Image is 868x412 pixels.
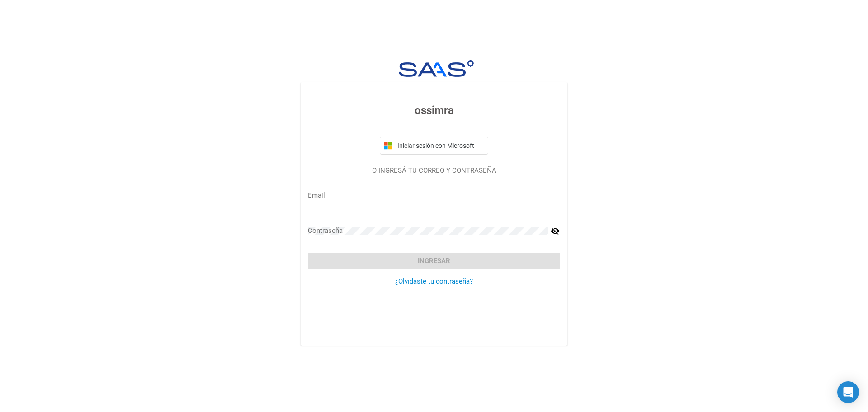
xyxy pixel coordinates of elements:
[551,226,560,237] mat-icon: visibility_off
[396,142,484,149] span: Iniciar sesión con Microsoft
[418,257,450,265] span: Ingresar
[308,102,560,118] h3: ossimra
[837,381,859,403] div: Open Intercom Messenger
[395,277,473,285] a: ¿Olvidaste tu contraseña?
[308,253,560,269] button: Ingresar
[380,137,488,155] button: Iniciar sesión con Microsoft
[308,166,560,176] p: O INGRESÁ TU CORREO Y CONTRASEÑA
